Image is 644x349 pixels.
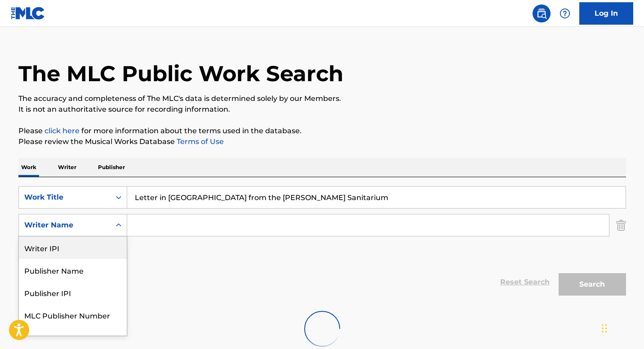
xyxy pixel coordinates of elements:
[95,158,128,177] p: Publisher
[55,158,79,177] p: Writer
[579,2,633,25] a: Log In
[24,220,105,231] div: Writer Name
[560,8,570,19] img: help
[599,306,644,349] iframe: Chat Widget
[18,60,343,87] h1: The MLC Public Work Search
[602,315,607,342] div: Drag
[18,126,626,136] p: Please for more information about the terms used in the database.
[44,127,80,135] a: click here
[18,186,626,300] form: Search Form
[533,4,551,22] a: Public Search
[19,281,127,304] div: Publisher IPI
[11,7,45,20] img: MLC Logo
[18,93,626,104] p: The accuracy and completeness of The MLC's data is determined solely by our Members.
[24,192,105,203] div: Work Title
[556,4,574,22] div: Help
[19,236,127,259] div: Writer IPI
[304,311,340,347] img: preloader
[18,158,39,177] p: Work
[18,104,626,115] p: It is not an authoritative source for recording information.
[616,214,626,236] img: Delete Criterion
[536,8,547,19] img: search
[19,259,127,281] div: Publisher Name
[18,136,626,147] p: Please review the Musical Works Database
[175,137,224,146] a: Terms of Use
